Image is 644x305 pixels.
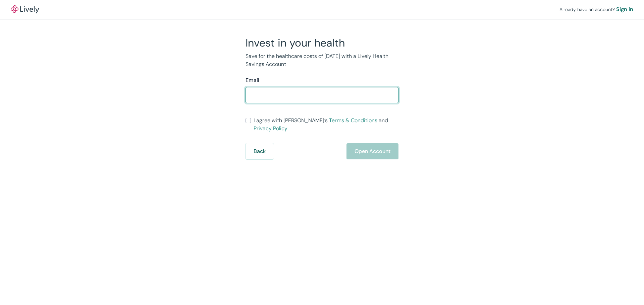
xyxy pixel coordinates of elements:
img: Lively [11,5,39,13]
a: Privacy Policy [254,125,287,132]
p: Save for the healthcare costs of [DATE] with a Lively Health Savings Account [246,52,398,68]
label: Email [246,76,259,84]
span: I agree with [PERSON_NAME]’s and [254,117,398,133]
a: Sign in [616,5,633,13]
div: Already have an account? [559,5,633,13]
a: LivelyLively [11,5,39,13]
button: Back [246,143,274,159]
h2: Invest in your health [246,36,398,50]
a: Terms & Conditions [329,117,377,124]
